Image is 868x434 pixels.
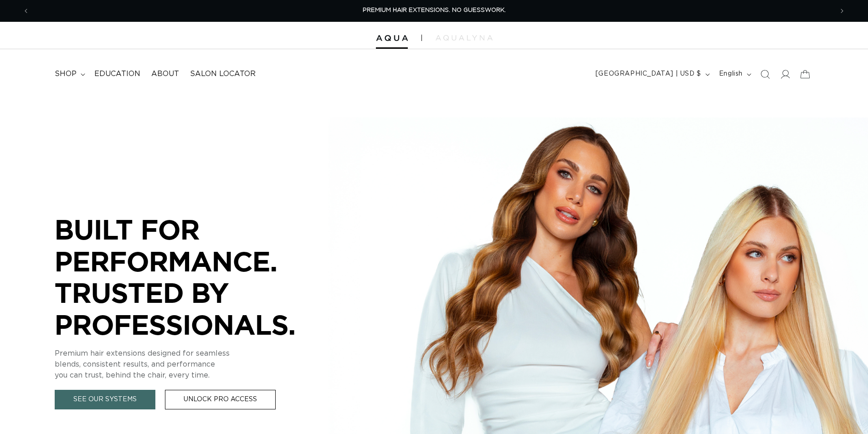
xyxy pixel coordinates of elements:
[436,35,493,41] img: aqualyna.com
[185,64,261,84] a: Salon Locator
[146,64,185,84] a: About
[376,35,408,41] img: Aqua Hair Extensions
[49,64,89,84] summary: shop
[363,7,506,13] span: PREMIUM HAIR EXTENSIONS. NO GUESSWORK.
[94,69,140,79] span: Education
[590,66,714,83] button: [GEOGRAPHIC_DATA] | USD $
[719,69,743,79] span: English
[755,64,775,84] summary: Search
[832,2,852,20] button: Next announcement
[16,2,36,20] button: Previous announcement
[89,64,146,84] a: Education
[55,348,328,381] p: Premium hair extensions designed for seamless blends, consistent results, and performance you can...
[596,69,701,79] span: [GEOGRAPHIC_DATA] | USD $
[190,69,256,79] span: Salon Locator
[151,69,179,79] span: About
[55,390,155,409] a: See Our Systems
[714,66,755,83] button: English
[55,69,77,79] span: shop
[165,390,276,409] a: Unlock Pro Access
[55,214,328,340] p: BUILT FOR PERFORMANCE. TRUSTED BY PROFESSIONALS.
